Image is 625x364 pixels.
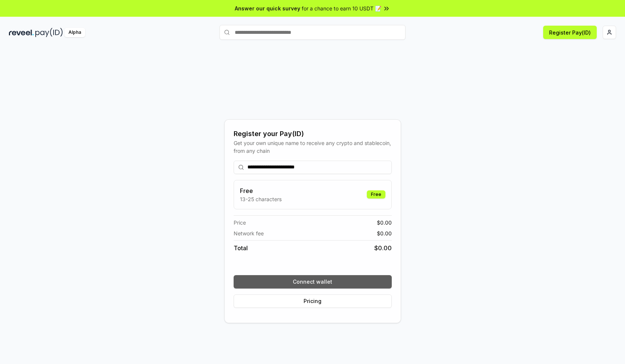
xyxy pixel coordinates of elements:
span: for a chance to earn 10 USDT 📝 [302,4,381,12]
h3: Free [240,186,282,195]
span: Answer our quick survey [235,4,300,12]
span: $ 0.00 [377,229,392,237]
span: Total [234,244,248,252]
span: Network fee [234,229,264,237]
span: $ 0.00 [374,244,392,252]
div: Get your own unique name to receive any crypto and stablecoin, from any chain [234,139,392,155]
span: $ 0.00 [377,219,392,226]
img: reveel_dark [9,28,34,37]
div: Register your Pay(ID) [234,129,392,139]
span: Price [234,219,246,226]
div: Free [367,190,385,199]
img: pay_id [35,28,63,37]
button: Connect wallet [234,275,392,289]
p: 13-25 characters [240,195,282,203]
div: Alpha [64,28,85,37]
button: Pricing [234,294,392,308]
button: Register Pay(ID) [543,26,597,39]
